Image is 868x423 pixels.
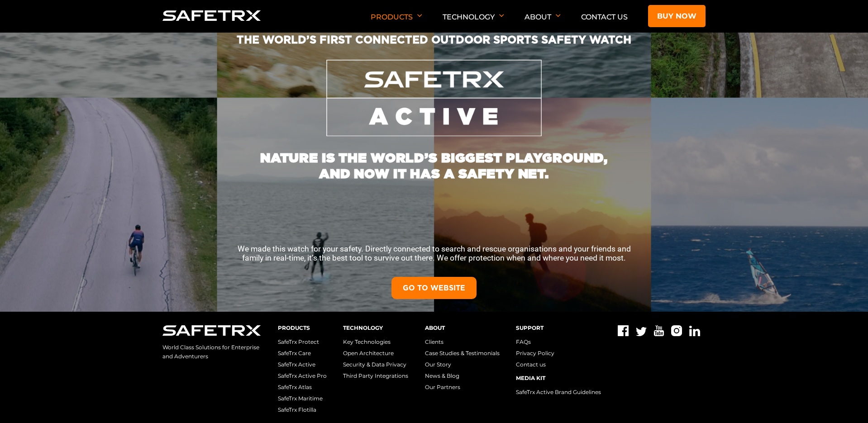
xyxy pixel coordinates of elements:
[326,60,541,136] img: SafeTrx Active Logo
[391,277,477,299] a: GO TO WEBSITE
[516,350,554,356] a: Privacy Policy
[343,325,408,331] h3: Technology
[417,14,422,17] img: Arrow down icon
[371,13,422,33] p: Products
[343,372,408,379] a: Third Party Integrations
[525,13,561,33] p: About
[654,325,664,336] img: Youtube icon
[425,361,451,368] a: Our Story
[162,10,261,21] img: Logo SafeTrx
[516,325,601,331] h3: Support
[443,13,504,33] p: Technology
[425,325,500,331] h3: About
[516,375,601,381] h3: Media Kit
[278,361,315,368] a: SafeTrx Active
[278,395,323,402] a: SafeTrx Maritime
[278,372,327,379] a: SafeTrx Active Pro
[671,325,682,336] img: Instagram icon
[278,338,319,345] a: SafeTrx Protect
[581,13,628,21] a: Contact Us
[278,384,312,390] a: SafeTrx Atlas
[689,326,700,336] img: Linkedin icon
[278,350,311,356] a: SafeTrx Care
[278,325,327,331] h3: Products
[648,5,706,27] a: Buy now
[516,361,546,368] a: Contact us
[230,244,638,262] p: We made this watch for your safety. Directly connected to search and rescue organisations and you...
[516,389,601,395] a: SafeTrx Active Brand Guidelines
[425,372,459,379] a: News & Blog
[425,384,460,390] a: Our Partners
[278,406,316,413] a: SafeTrx Flotilla
[516,338,531,345] a: FAQs
[253,136,615,181] h1: NATURE IS THE WORLD’S BIGGEST PLAYGROUND, AND NOW IT HAS A SAFETY NET.
[87,33,781,60] h2: THE WORLD’S FIRST CONNECTED OUTDOOR SPORTS SAFETY WATCH
[823,380,868,423] iframe: Chat Widget
[343,361,406,368] a: Security & Data Privacy
[343,350,394,356] a: Open Architecture
[162,325,261,336] img: Safetrx logo
[499,14,504,17] img: Arrow down icon
[823,380,868,423] div: Chatwidget
[162,343,261,361] p: World Class Solutions for Enterprise and Adventurers
[556,14,561,17] img: Arrow down icon
[636,327,647,336] img: Twitter icon
[618,325,629,336] img: Facebook icon
[425,350,500,356] a: Case Studies & Testimonials
[343,338,391,345] a: Key Technologies
[425,338,444,345] a: Clients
